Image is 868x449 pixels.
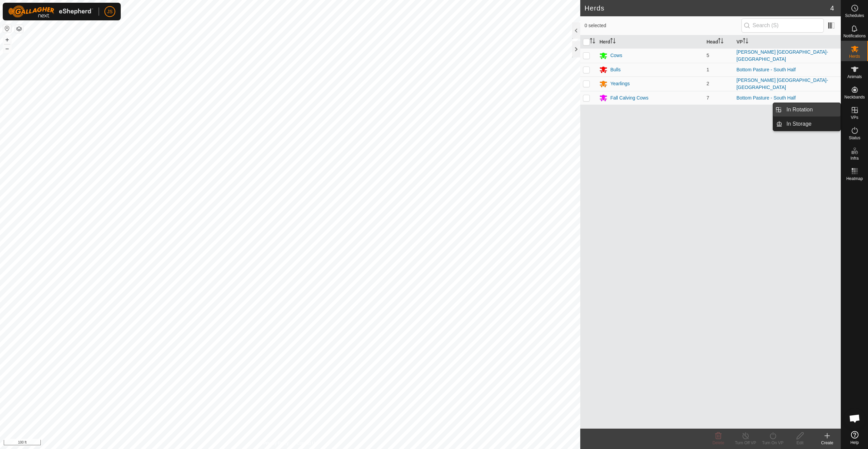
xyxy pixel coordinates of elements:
[743,39,748,44] p-sorticon: Activate to sort
[706,67,709,72] span: 1
[786,120,812,128] span: In Storage
[844,95,865,99] span: Neckbands
[844,34,866,38] span: Notifications
[584,22,741,29] span: 0 selected
[741,18,824,33] input: Search (S)
[597,35,704,49] th: Herd
[847,75,862,79] span: Animals
[845,408,865,429] a: Open chat
[850,156,858,160] span: Infra
[297,440,317,446] a: Contact Us
[3,44,11,53] button: –
[845,14,864,18] span: Schedules
[759,440,786,446] div: Turn On VP
[814,440,841,446] div: Create
[773,103,840,116] li: In Rotation
[15,25,23,33] button: Map Layers
[3,24,11,33] button: Reset Map
[734,35,841,49] th: VP
[786,106,813,114] span: In Rotation
[107,8,113,15] span: JS
[706,95,709,101] span: 7
[610,39,616,44] p-sorticon: Activate to sort
[610,52,622,59] div: Cows
[713,441,724,445] span: Delete
[736,49,828,62] a: [PERSON_NAME] [GEOGRAPHIC_DATA]-[GEOGRAPHIC_DATA]
[610,66,620,73] div: Bulls
[3,36,11,44] button: +
[773,117,840,131] li: In Storage
[718,39,723,44] p-sorticon: Activate to sort
[736,95,796,101] a: Bottom Pasture - South Half
[849,54,860,58] span: Herds
[782,117,840,131] a: In Storage
[706,81,709,86] span: 2
[782,103,840,116] a: In Rotation
[263,440,289,446] a: Privacy Policy
[706,53,709,58] span: 5
[610,80,630,87] div: Yearlings
[846,177,863,181] span: Heatmap
[610,94,648,102] div: Fall Calving Cows
[850,441,859,445] span: Help
[841,428,868,447] a: Help
[704,35,734,49] th: Head
[590,39,595,44] p-sorticon: Activate to sort
[736,77,828,90] a: [PERSON_NAME] [GEOGRAPHIC_DATA]-[GEOGRAPHIC_DATA]
[584,4,830,12] h2: Herds
[8,5,93,18] img: Gallagher Logo
[849,136,860,140] span: Status
[786,440,814,446] div: Edit
[851,115,858,120] span: VPs
[830,3,834,13] span: 4
[732,440,759,446] div: Turn Off VP
[736,67,796,72] a: Bottom Pasture - South Half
